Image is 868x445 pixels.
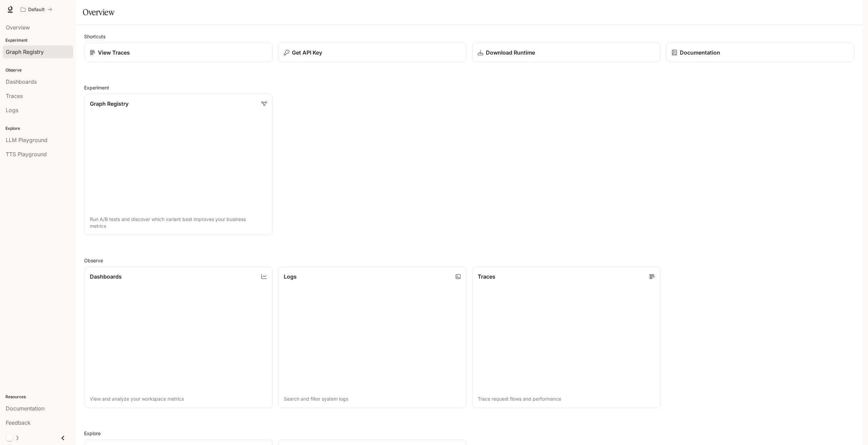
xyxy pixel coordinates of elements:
a: Documentation [666,43,854,62]
h1: Overview [83,5,114,19]
p: View Traces [98,48,130,57]
a: Download Runtime [472,43,660,62]
h2: Experiment [84,84,854,91]
h2: Explore [84,430,854,437]
h2: Shortcuts [84,33,854,40]
a: LogsSearch and filter system logs [278,267,467,408]
p: Default [28,7,45,13]
a: TracesTrace request flows and performance [472,267,660,408]
p: Download Runtime [486,48,535,57]
p: Dashboards [90,272,122,281]
p: Get API Key [292,48,322,57]
button: All workspaces [18,3,55,16]
a: DashboardsView and analyze your workspace metrics [84,267,273,408]
p: Trace request flows and performance [478,396,655,402]
p: Logs [284,272,297,281]
a: View Traces [84,43,273,62]
h2: Observe [84,257,854,264]
p: Graph Registry [90,100,129,108]
p: Run A/B tests and discover which variant best improves your business metrics [90,216,267,229]
button: Get API Key [278,43,467,62]
p: View and analyze your workspace metrics [90,396,267,402]
a: Graph RegistryRun A/B tests and discover which variant best improves your business metrics [84,94,273,235]
p: Documentation [680,48,720,57]
p: Traces [478,272,495,281]
p: Search and filter system logs [284,396,461,402]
